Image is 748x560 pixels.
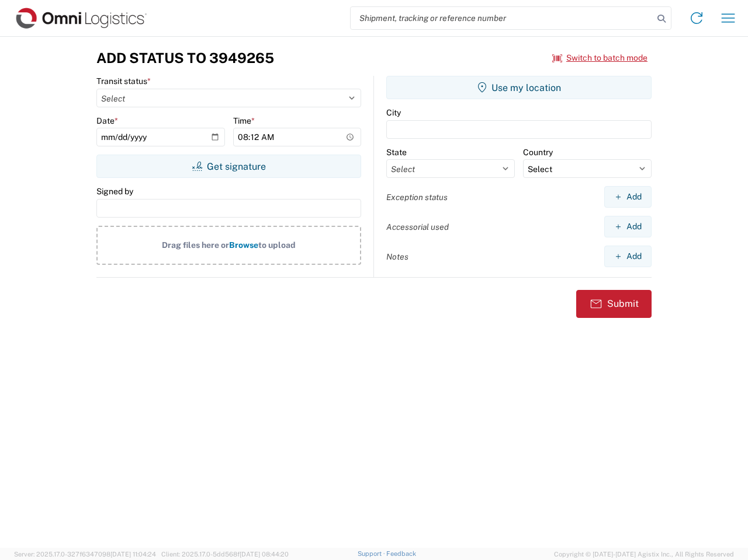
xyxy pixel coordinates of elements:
[554,549,734,559] span: Copyright © [DATE]-[DATE] Agistix Inc., All Rights Reserved
[14,551,156,558] span: Server: 2025.17.0-327f6347098
[96,50,274,66] h3: Add Status to 3949265
[110,551,156,558] span: [DATE] 11:04:24
[229,240,258,250] span: Browse
[351,7,653,29] input: Shipment, tracking or reference number
[96,76,151,86] label: Transit status
[258,240,296,250] span: to upload
[523,147,553,157] label: Country
[96,155,361,178] button: Get signature
[386,147,407,157] label: State
[576,290,652,318] button: Submit
[386,251,408,262] label: Notes
[386,192,448,202] label: Exception status
[386,550,416,557] a: Feedback
[161,551,289,558] span: Client: 2025.17.0-5dd568f
[604,246,652,267] button: Add
[604,186,652,208] button: Add
[386,76,652,99] button: Use my location
[604,216,652,237] button: Add
[233,116,255,126] label: Time
[552,48,647,68] button: Switch to batch mode
[162,240,229,250] span: Drag files here or
[386,222,449,232] label: Accessorial used
[240,551,289,558] span: [DATE] 08:44:20
[358,550,387,557] a: Support
[96,186,133,197] label: Signed by
[386,107,401,118] label: City
[96,116,118,126] label: Date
